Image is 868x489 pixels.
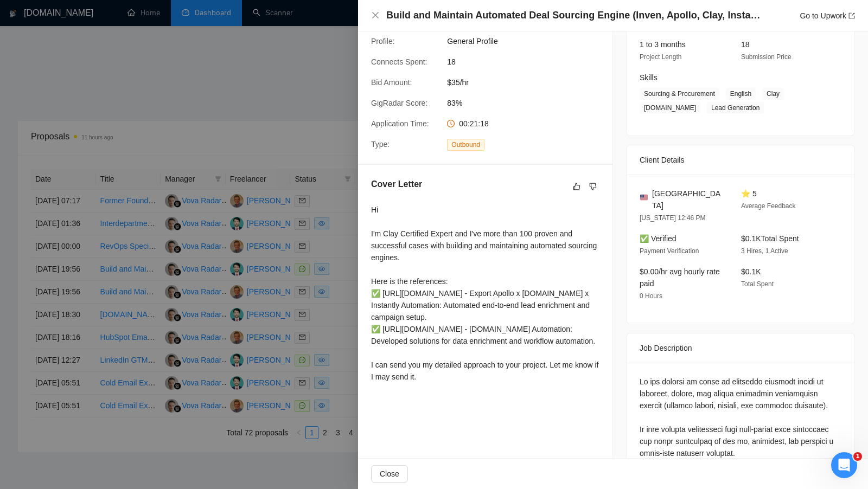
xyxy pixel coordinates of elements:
span: Profile: [371,37,395,46]
span: Type: [371,140,390,149]
span: clock-circle [447,120,455,127]
button: like [570,180,583,193]
span: Sourcing & Procurement [640,88,719,100]
span: Lead Generation [707,102,764,114]
span: 3 Hires, 1 Active [741,247,788,255]
span: English [726,88,756,100]
span: 83% [447,97,610,109]
span: ✅ Verified [640,234,676,243]
button: Close [371,465,408,482]
button: Close [371,11,380,20]
span: dislike [589,182,597,191]
span: Average Feedback [741,202,796,210]
span: $0.1K [741,267,761,276]
div: Client Details [640,145,841,175]
span: 0 Hours [640,292,662,300]
span: [GEOGRAPHIC_DATA] [652,188,724,211]
span: 18 [741,40,750,49]
a: Go to Upworkexport [800,11,855,20]
span: Outbound [447,139,484,151]
span: ⭐ 5 [741,189,757,198]
span: Close [380,468,399,480]
span: Project Length [640,53,681,61]
span: Application Time: [371,119,429,128]
span: 18 [447,56,610,68]
span: Connects Spent: [371,57,427,66]
iframe: Intercom live chat [831,452,857,478]
span: $0.1K Total Spent [741,234,799,243]
h4: Build and Maintain Automated Deal Sourcing Engine (Inven, Apollo, Clay, Instantly) [386,9,761,22]
span: export [848,12,855,19]
span: $0.00/hr avg hourly rate paid [640,267,720,288]
span: 1 to 3 months [640,40,686,49]
span: Payment Verification [640,247,699,255]
button: dislike [586,180,599,193]
span: 00:21:18 [459,119,489,128]
span: General Profile [447,35,610,47]
span: Clay [762,88,784,100]
span: Total Spent [741,280,774,288]
span: Skills [640,73,658,82]
span: $35/hr [447,76,610,88]
span: GigRadar Score: [371,99,427,107]
span: like [573,182,580,191]
span: [US_STATE] 12:46 PM [640,214,706,222]
span: [DOMAIN_NAME] [640,102,700,114]
div: Job Description [640,333,841,363]
img: 🇺🇸 [640,194,648,201]
span: Bid Amount: [371,78,412,87]
span: Submission Price [741,53,792,61]
h5: Cover Letter [371,178,422,191]
div: Hi I'm Clay Certified Expert and I've more than 100 proven and successful cases with building and... [371,204,599,383]
span: 1 [853,452,862,461]
span: close [371,11,380,20]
